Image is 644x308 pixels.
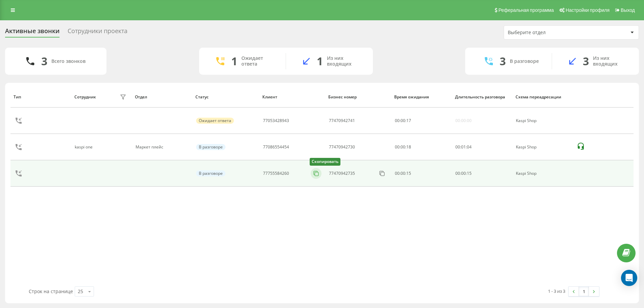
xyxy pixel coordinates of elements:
[455,145,472,149] div: : :
[593,55,629,67] div: Из них входящих
[327,55,363,67] div: Из них входящих
[510,58,539,64] div: В разговоре
[401,118,405,123] span: 00
[500,55,506,68] div: 3
[455,170,460,176] span: 00
[395,145,448,149] div: 00:00:18
[508,30,589,35] div: Выберите отдел
[196,118,234,124] div: Ожидает ответа
[329,118,355,123] div: 77470942741
[241,55,276,67] div: Ожидает ответа
[317,55,323,68] div: 1
[310,158,340,166] div: Скопировать
[395,118,411,123] div: : :
[78,288,83,295] div: 25
[263,145,289,149] div: 77086554454
[329,145,355,149] div: 77470942730
[74,95,96,99] div: Сотрудник
[5,27,59,38] div: Активные звонки
[455,144,460,150] span: 00
[262,95,322,99] div: Клиент
[566,7,610,13] span: Настройки профиля
[136,145,189,149] div: Маркет плейс
[579,287,589,296] a: 1
[329,171,355,176] div: 77470942735
[467,144,472,150] span: 04
[394,95,448,99] div: Время ожидания
[196,144,225,150] div: В разговоре
[395,118,400,123] span: 00
[461,144,466,150] span: 01
[263,171,289,176] div: 77755584260
[195,95,256,99] div: Статус
[196,170,225,176] div: В разговоре
[621,270,637,286] div: Open Intercom Messenger
[14,95,68,99] div: Тип
[455,95,509,99] div: Длительность разговора
[621,7,635,13] span: Выход
[51,58,86,64] div: Всего звонков
[41,55,47,68] div: 3
[29,288,73,294] span: Строк на странице
[68,27,127,38] div: Сотрудники проекта
[263,118,289,123] div: 77053428943
[75,145,94,149] div: kaspi one
[455,118,472,123] div: 00:00:00
[516,145,569,149] div: Kaspi Shop
[461,170,466,176] span: 00
[395,171,448,176] div: 00:00:15
[516,171,569,176] div: Kaspi Shop
[498,7,554,13] span: Реферальная программа
[583,55,589,68] div: 3
[231,55,237,68] div: 1
[135,95,189,99] div: Отдел
[328,95,388,99] div: Бизнес номер
[455,171,472,176] div: : :
[516,95,570,99] div: Схема переадресации
[467,170,472,176] span: 15
[516,118,569,123] div: Kaspi Shop
[406,118,411,123] span: 17
[548,288,565,294] div: 1 - 3 из 3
